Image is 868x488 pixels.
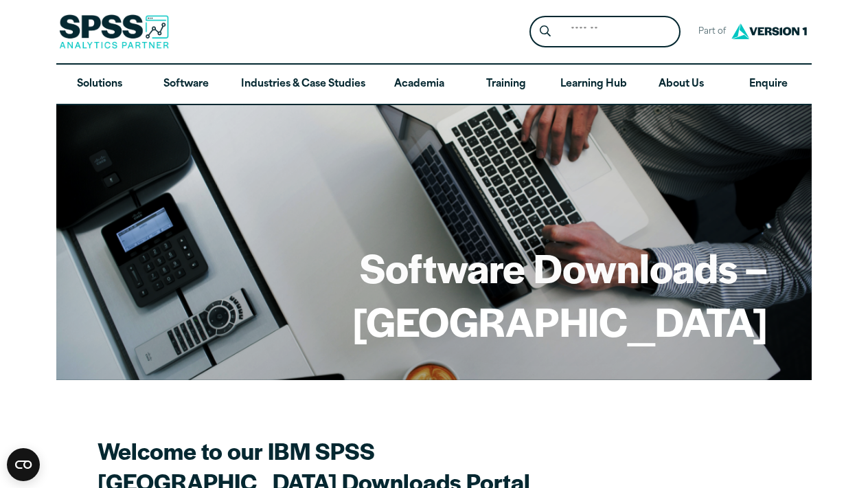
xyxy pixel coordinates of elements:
a: Training [463,65,549,104]
svg: Search magnifying glass icon [540,25,551,37]
img: Version1 Logo [728,19,810,44]
form: Site Header Search Form [529,16,681,48]
span: Part of [692,22,728,42]
nav: Desktop version of site main menu [56,65,812,104]
a: Learning Hub [549,65,638,104]
a: Industries & Case Studies [230,65,376,104]
button: Search magnifying glass icon [533,19,558,45]
a: Enquire [725,65,812,104]
a: Academia [376,65,463,104]
a: About Us [638,65,724,104]
button: Open CMP widget [7,448,40,481]
h1: Software Downloads – [GEOGRAPHIC_DATA] [100,241,768,347]
img: SPSS Analytics Partner [59,14,169,49]
a: Software [143,65,229,104]
a: Solutions [56,65,143,104]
